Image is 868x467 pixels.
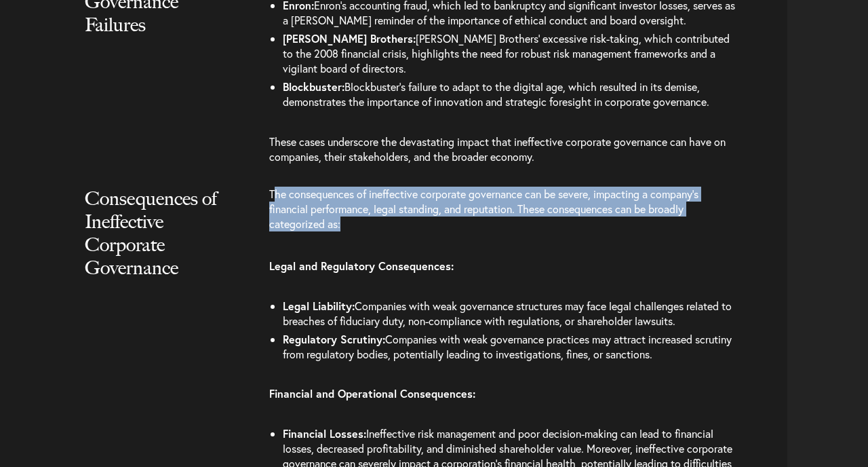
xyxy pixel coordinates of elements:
[283,332,385,346] b: Regulatory Scrutiny:
[283,79,344,94] b: Blockbuster:
[283,332,732,361] span: Companies with weak governance practices may attract increased scrutiny from regulatory bodies, p...
[283,299,355,313] b: Legal Liability:
[269,259,454,273] b: Legal and Regulatory Consequences:
[283,299,732,328] span: Companies with weak governance structures may face legal challenges related to breaches of fiduci...
[283,79,709,109] span: Blockbuster’s failure to adapt to the digital age, which resulted in its demise, demonstrates the...
[269,386,475,400] b: Financial and Operational Consequences:
[85,187,241,306] h2: Consequences of Ineffective Corporate Governance
[269,187,698,231] span: The consequences of ineffective corporate governance can be severe, impacting a company’s financi...
[283,31,730,75] span: [PERSON_NAME] Brothers’ excessive risk-taking, which contributed to the 2008 financial crisis, hi...
[283,31,416,45] b: [PERSON_NAME] Brothers:
[283,426,366,441] b: Financial Losses:
[269,134,726,164] span: These cases underscore the devastating impact that ineffective corporate governance can have on c...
